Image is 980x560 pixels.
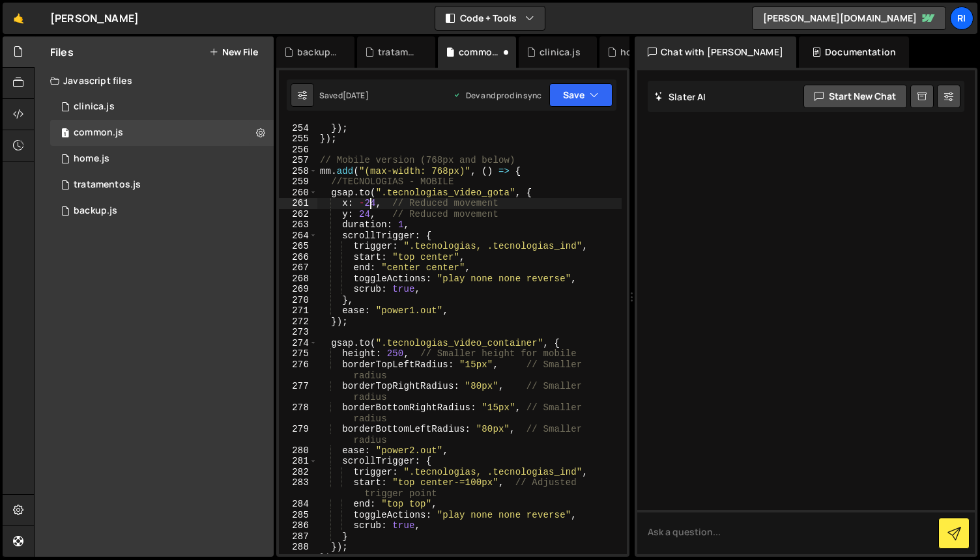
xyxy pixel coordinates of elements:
div: 12452/42786.js [50,172,274,198]
div: 283 [279,477,317,499]
a: 🤙 [3,3,35,34]
div: 285 [279,510,317,521]
div: 279 [279,424,317,445]
div: 272 [279,316,317,328]
div: 270 [279,295,317,306]
div: 260 [279,188,317,199]
div: Dev and prod in sync [453,90,541,101]
div: Saved [319,90,369,101]
h2: Slater AI [654,91,706,103]
div: 262 [279,209,317,220]
div: 268 [279,273,317,285]
h2: Files [50,45,74,59]
a: Ri [950,7,973,30]
div: 263 [279,219,317,231]
button: Start new chat [803,85,907,108]
div: 284 [279,499,317,510]
div: backup.js [74,205,117,217]
div: 255 [279,133,317,145]
div: [PERSON_NAME] [50,10,139,26]
div: 287 [279,531,317,542]
div: 280 [279,445,317,456]
div: [DATE] [343,90,369,101]
div: Documentation [799,36,909,68]
button: New File [209,47,258,57]
div: 254 [279,123,317,134]
div: clinica.js [540,46,581,59]
div: 275 [279,348,317,359]
div: 281 [279,456,317,467]
div: tratamentos.js [378,46,420,59]
div: 259 [279,176,317,188]
div: 258 [279,166,317,177]
div: tratamentos.js [74,179,141,191]
div: common.js [74,127,123,139]
div: 12452/44846.js [50,94,274,120]
div: 274 [279,338,317,349]
div: 264 [279,231,317,242]
button: Save [549,83,612,107]
div: 286 [279,520,317,531]
div: common.js [459,46,500,59]
div: backup.js [297,46,339,59]
div: 282 [279,467,317,478]
div: 266 [279,252,317,263]
div: 12452/30174.js [50,146,274,172]
div: 273 [279,327,317,338]
div: 256 [279,145,317,156]
span: 1 [61,129,69,139]
a: [PERSON_NAME][DOMAIN_NAME] [752,7,946,30]
div: 277 [279,381,317,402]
div: 261 [279,198,317,209]
button: Code + Tools [435,7,545,30]
div: 265 [279,241,317,252]
div: Chat with [PERSON_NAME] [635,36,796,68]
div: 257 [279,155,317,166]
div: 288 [279,542,317,553]
div: homepage_salvato.js [620,46,662,59]
div: 271 [279,305,317,316]
div: home.js [74,153,109,165]
div: 278 [279,402,317,424]
div: 267 [279,262,317,273]
div: 269 [279,284,317,295]
div: 276 [279,359,317,381]
div: 12452/42847.js [50,120,274,146]
div: Javascript files [35,68,274,94]
div: clinica.js [74,101,115,113]
div: 12452/42849.js [50,198,274,224]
